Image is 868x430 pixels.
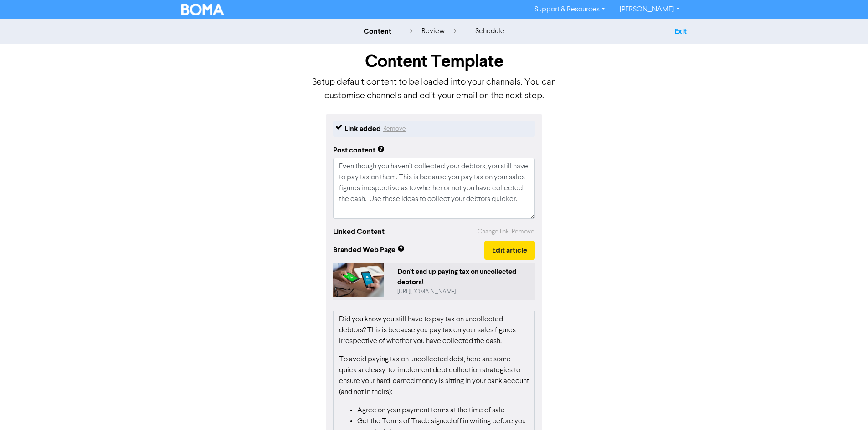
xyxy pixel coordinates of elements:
[311,51,557,72] h1: Content Template
[511,227,535,237] button: Remove
[484,241,535,260] button: Edit article
[475,26,504,37] div: schedule
[612,2,687,17] a: [PERSON_NAME]
[397,267,531,288] div: Don't end up paying tax on uncollected debtors!
[333,145,385,156] div: Post content
[357,405,529,416] li: Agree on your payment terms at the time of sale
[364,26,391,37] div: content
[333,226,385,237] div: Linked Content
[527,2,612,17] a: Support & Resources
[410,26,456,37] div: review
[181,4,224,15] img: BOMA Logo
[383,123,406,134] button: Remove
[339,354,529,398] p: To avoid paying tax on uncollected debt, here are some quick and easy-to-implement debt collectio...
[333,263,384,297] img: 3zxnSaBLVMASB3ocax4tRO-paying-tax-on-uncollected-debtors.jpg
[477,227,509,237] button: Change link
[822,386,868,430] iframe: Chat Widget
[333,244,484,255] span: Branded Web Page
[333,263,535,300] a: Don't end up paying tax on uncollected debtors![URL][DOMAIN_NAME]
[344,123,381,134] div: Link added
[333,158,535,219] textarea: Even though you haven’t collected your debtors, you still have to pay tax on them. This is becaus...
[339,314,529,347] p: Did you know you still have to pay tax on uncollected debtors? This is because you pay tax on you...
[397,288,531,296] div: https://public2.bomamarketing.com/cp/3zxnSaBLVMASB3ocax4tRO?sa=nZXqCEF1
[311,76,557,103] p: Setup default content to be loaded into your channels. You can customise channels and edit your e...
[674,27,687,36] a: Exit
